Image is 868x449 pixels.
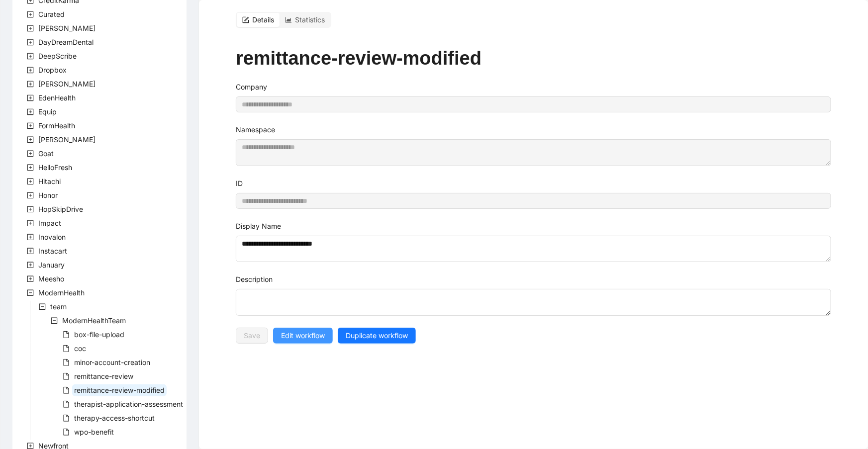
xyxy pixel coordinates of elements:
span: Inovalon [36,231,68,243]
span: Equip [36,106,59,118]
span: file [63,359,70,366]
span: Impact [36,217,63,229]
span: plus-square [27,234,34,241]
textarea: Namespace [236,139,831,166]
span: Meesho [38,274,64,283]
span: HelloFresh [36,162,74,174]
label: Company [236,82,267,92]
span: plus-square [27,11,34,18]
span: FormHealth [36,120,77,132]
input: Company [236,96,831,112]
span: box-file-upload [74,330,124,339]
span: Details [252,15,274,24]
label: Display Name [236,221,281,232]
span: Hitachi [36,176,63,187]
span: plus-square [27,220,34,227]
textarea: Display Name [236,236,831,263]
span: file [63,331,70,338]
button: Save [236,328,268,344]
span: form [242,16,249,23]
span: January [38,261,65,269]
span: coc [72,343,88,355]
span: DayDreamDental [36,36,96,48]
span: Honor [38,191,58,199]
span: DeepScribe [38,52,77,60]
span: wpo-benefit [74,428,114,436]
span: Duplicate workflow [346,330,408,341]
textarea: Description [236,289,831,316]
span: DeepScribe [36,50,79,62]
span: HelloFresh [38,163,72,172]
span: file [63,373,70,380]
span: Edit workflow [281,330,325,341]
span: January [36,259,67,271]
span: EdenHealth [38,93,76,102]
span: remittance-review [72,370,135,382]
span: Goat [36,148,56,160]
span: team [50,302,67,311]
span: plus-square [27,150,34,157]
span: ModernHealthTeam [62,316,126,325]
span: plus-square [27,275,34,282]
h1: remittance-review-modified [236,47,831,70]
span: Darby [36,22,97,34]
span: HopSkipDrive [38,205,83,213]
span: HopSkipDrive [36,203,85,215]
span: FormHealth [38,121,75,130]
span: DayDreamDental [38,38,94,46]
span: minus-square [27,289,34,296]
span: plus-square [27,206,34,213]
span: plus-square [27,136,34,143]
span: minor-account-creation [72,357,152,368]
span: plus-square [27,25,34,32]
span: [PERSON_NAME] [38,80,96,88]
span: area-chart [285,16,292,23]
span: EdenHealth [36,92,78,104]
span: remittance-review [74,372,133,380]
span: Instacart [38,247,67,255]
span: Goat [38,149,54,158]
span: therapy-access-shortcut [72,412,157,424]
span: Meesho [36,273,66,285]
span: minus-square [39,303,46,310]
span: minus-square [51,317,58,324]
span: Dropbox [36,64,69,76]
span: plus-square [27,262,34,269]
span: Statistics [295,15,325,24]
span: team [48,301,69,313]
span: plus-square [27,67,34,74]
label: ID [236,178,243,189]
span: [PERSON_NAME] [38,24,96,32]
span: Impact [38,219,61,227]
span: plus-square [27,192,34,199]
span: file [63,429,70,436]
span: Dropbox [38,66,67,74]
label: Description [236,274,273,285]
span: wpo-benefit [72,426,116,438]
span: ModernHealth [36,287,87,299]
span: Honor [36,189,60,201]
span: file [63,387,70,394]
span: Equip [38,107,57,116]
span: box-file-upload [72,329,126,341]
span: Instacart [36,245,69,257]
span: file [63,345,70,352]
input: ID [236,193,831,209]
span: therapy-access-shortcut [74,414,155,422]
span: plus-square [27,53,34,60]
span: therapist-application-assessment [72,398,185,410]
button: Edit workflow [273,328,333,344]
button: Duplicate workflow [338,328,416,344]
span: Garner [36,134,97,146]
span: Curated [38,10,65,18]
span: plus-square [27,248,34,255]
span: plus-square [27,108,34,115]
span: Earnest [36,78,97,90]
span: remittance-review-modified [72,384,167,396]
span: Curated [36,8,67,20]
span: Save [244,330,260,341]
span: file [63,401,70,408]
span: minor-account-creation [74,358,150,366]
span: coc [74,344,86,353]
span: file [63,415,70,422]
